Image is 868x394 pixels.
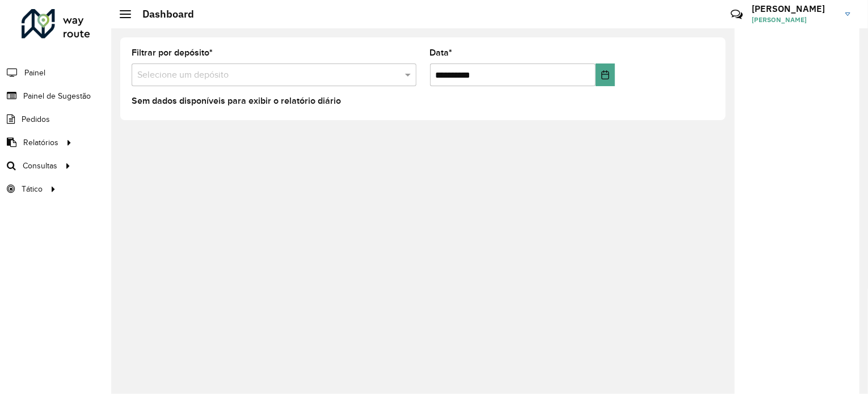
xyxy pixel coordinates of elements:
h3: [PERSON_NAME] [752,3,837,14]
label: Sem dados disponíveis para exibir o relatório diário [132,94,341,108]
h2: Dashboard [131,8,194,20]
span: Pedidos [22,113,50,125]
span: Relatórios [23,137,58,149]
span: Painel [24,67,45,79]
button: Choose Date [596,63,615,86]
span: Painel de Sugestão [23,90,91,102]
span: Tático [22,183,43,195]
span: [PERSON_NAME] [752,15,837,25]
label: Data [430,46,453,60]
a: Contato Rápido [724,2,749,27]
label: Filtrar por depósito [132,46,213,60]
span: Consultas [23,160,57,172]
